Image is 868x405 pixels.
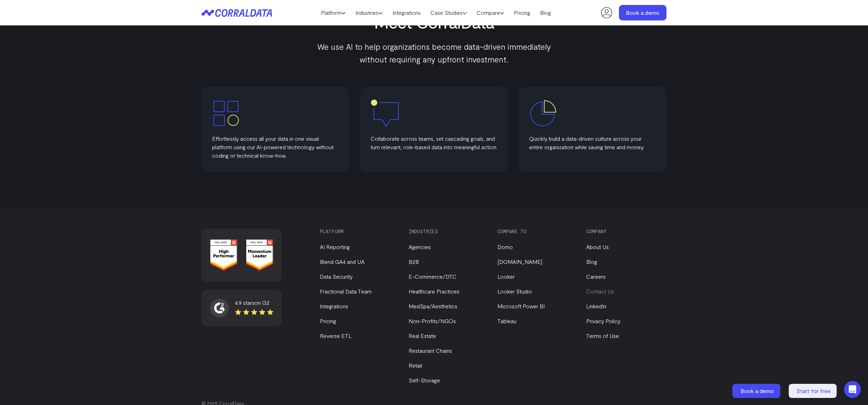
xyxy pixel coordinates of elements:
div: Open Intercom Messenger [844,381,861,398]
h2: Meet CorralData [290,12,578,31]
a: B2B [409,258,419,265]
a: Book a demo [619,5,666,20]
a: Terms of Use [586,332,619,339]
a: Compare [472,7,509,18]
a: Contact Us [586,288,614,295]
a: Blog [586,258,597,265]
h3: Company [586,229,663,234]
h3: Compare to [497,229,574,234]
a: 4.9 starson G2 [210,298,273,318]
a: Looker Studio [497,288,532,295]
p: We use AI to help organizations become data-driven immediately without requiring any upfront inve... [311,40,557,66]
a: Microsoft Power BI [497,303,545,309]
a: Careers [586,273,606,280]
a: Book a demo [732,384,782,398]
span: Book a demo [740,387,774,394]
a: Reverse ETL [320,332,352,339]
a: Privacy Policy [586,318,620,324]
a: Real Estate [409,332,436,339]
a: Data Security [320,273,353,280]
h3: Platform [320,229,397,234]
a: Fractional Data Team [320,288,372,295]
a: Pricing [509,7,535,18]
a: AI Reporting [320,243,350,250]
a: Industries [351,7,387,18]
span: on G2 [254,299,269,306]
a: LinkedIn [586,303,606,309]
a: [DOMAIN_NAME] [497,258,542,265]
a: Self-Storage [409,377,440,383]
a: Agencies [409,243,431,250]
a: Domo [497,243,513,250]
p: Collaborate across teams, set cascading goals, and turn relevant, role-based data into meaningful... [371,134,497,151]
a: Pricing [320,318,336,324]
a: Start for free [789,384,838,398]
span: Start for free [796,387,831,394]
a: About Us [586,243,609,250]
div: 4.9 stars [235,298,273,307]
a: Non-Profits/NGOs [409,318,456,324]
a: E-Commerce/DTC [409,273,457,280]
a: MedSpa/Aesthetics [409,303,457,309]
a: Integrations [387,7,426,18]
a: Platform [316,7,351,18]
a: Looker [497,273,515,280]
p: Effortlessly access all your data in one visual platform using our AI-powered technology without ... [212,134,339,160]
a: Blend GA4 and UA [320,258,365,265]
a: Healthcare Practices [409,288,459,295]
a: Blog [535,7,556,18]
a: Retail [409,362,422,369]
a: Restaurant Chains [409,347,452,354]
a: Case Studies [426,7,472,18]
h3: Industries [409,229,485,234]
p: Quickly build a data-driven culture across your entire organization while saving time and money. [529,134,656,151]
a: Integrations [320,303,348,309]
a: Tableau [497,318,516,324]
